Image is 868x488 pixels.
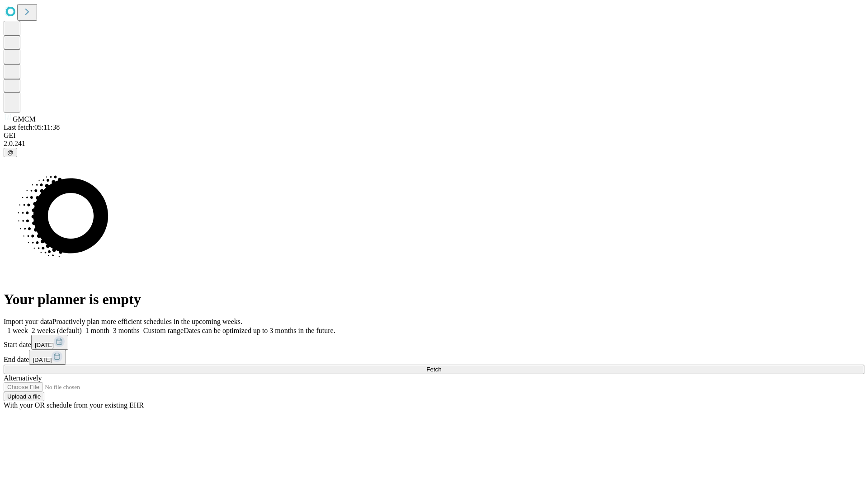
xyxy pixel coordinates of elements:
[4,318,52,325] span: Import your data
[113,327,140,334] span: 3 months
[52,318,242,325] span: Proactively plan more efficient schedules in the upcoming weeks.
[426,366,441,373] span: Fetch
[35,342,54,348] span: [DATE]
[4,131,864,140] div: GEI
[143,327,184,334] span: Custom range
[7,149,14,156] span: @
[13,115,36,123] span: GMCM
[33,357,52,363] span: [DATE]
[4,148,17,157] button: @
[31,335,68,350] button: [DATE]
[29,350,66,365] button: [DATE]
[4,350,864,365] div: End date
[4,365,864,374] button: Fetch
[4,140,864,148] div: 2.0.241
[4,335,864,350] div: Start date
[7,327,28,334] span: 1 week
[4,401,144,409] span: With your OR schedule from your existing EHR
[85,327,109,334] span: 1 month
[4,392,44,401] button: Upload a file
[4,291,864,308] h1: Your planner is empty
[4,123,60,131] span: Last fetch: 05:11:38
[32,327,82,334] span: 2 weeks (default)
[184,327,335,334] span: Dates can be optimized up to 3 months in the future.
[4,374,42,382] span: Alternatively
